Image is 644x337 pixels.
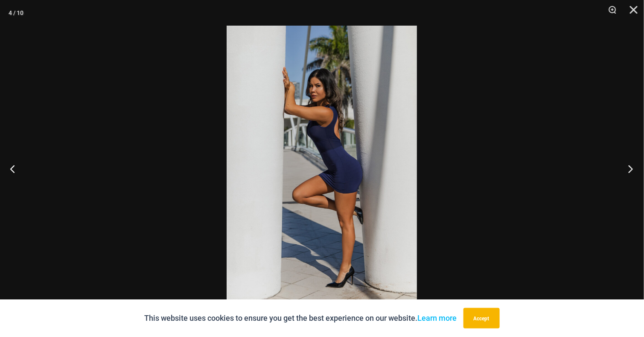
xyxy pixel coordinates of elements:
div: 4 / 10 [9,6,23,19]
a: Learn more [418,314,457,322]
p: This website uses cookies to ensure you get the best experience on our website. [145,312,457,325]
button: Next [612,147,644,190]
img: Desire Me Navy 5192 Dress 04 [227,26,417,311]
button: Accept [463,308,500,328]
